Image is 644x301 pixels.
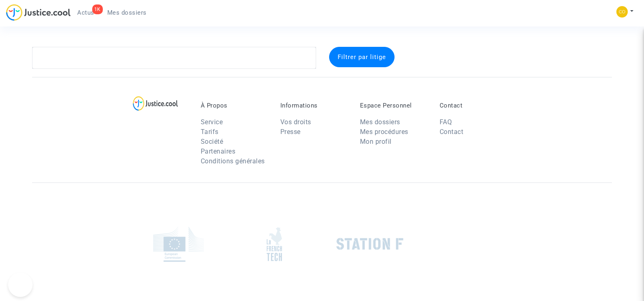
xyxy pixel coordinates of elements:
a: Mon profil [360,138,392,145]
p: Contact [440,102,507,109]
img: stationf.png [336,238,403,250]
a: FAQ [440,118,452,126]
div: 1K [92,4,103,14]
span: Mes dossiers [107,9,147,16]
a: Mes procédures [360,128,408,136]
a: Tarifs [201,128,219,136]
a: Conditions générales [201,157,265,165]
span: Filtrer par litige [338,53,386,61]
p: À Propos [201,102,268,109]
img: jc-logo.svg [6,4,71,21]
a: Société [201,138,223,145]
img: logo-lg.svg [133,96,178,111]
img: europe_commision.png [153,226,204,262]
a: 1KActus [71,7,101,19]
a: Vos droits [280,118,311,126]
span: Actus [77,9,94,16]
p: Espace Personnel [360,102,427,109]
a: Service [201,118,223,126]
a: Mes dossiers [360,118,400,126]
a: Presse [280,128,301,136]
img: french_tech.png [267,227,282,261]
a: Partenaires [201,147,236,155]
p: Informations [280,102,348,109]
a: Contact [440,128,464,136]
img: 84a266a8493598cb3cce1313e02c3431 [616,6,628,18]
iframe: Help Scout Beacon - Open [8,272,33,297]
a: Mes dossiers [101,7,153,19]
